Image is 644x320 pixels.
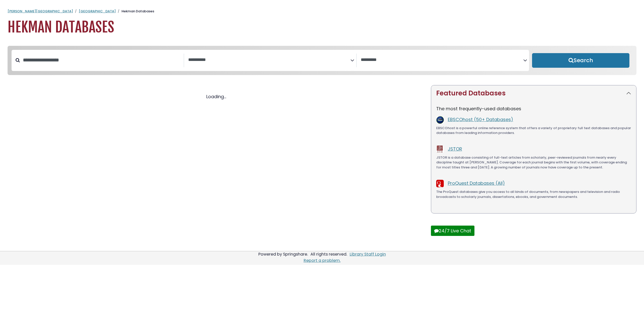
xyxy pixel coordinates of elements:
[532,53,629,68] button: Submit for Search Results
[188,57,350,63] textarea: Search
[304,258,341,263] a: Report a problem.
[361,57,523,63] textarea: Search
[8,46,636,75] nav: Search filters
[8,19,636,36] h1: Hekman Databases
[436,189,631,199] p: The ProQuest databases give you access to all kinds of documents, from newspapers and television ...
[350,251,386,257] a: Library Staff Login
[310,251,348,257] div: All rights reserved.
[79,9,116,14] a: [GEOGRAPHIC_DATA]
[116,9,154,14] li: Hekman Databases
[20,56,184,64] input: Search database by title or keyword
[431,226,474,236] button: 24/7 Live Chat
[8,9,636,14] nav: breadcrumb
[431,85,636,101] button: Featured Databases
[436,126,631,135] p: EBSCOhost is a powerful online reference system that offers a variety of proprietary full text da...
[448,180,505,186] a: ProQuest Databases (All)
[258,251,309,257] div: Powered by Springshare.
[436,155,631,170] p: JSTOR is a database consisting of full-text articles from scholarly, peer-reviewed journals from ...
[448,146,462,152] a: JSTOR
[8,9,73,14] a: [PERSON_NAME][GEOGRAPHIC_DATA]
[8,93,425,100] div: Loading...
[448,116,513,123] a: EBSCOhost (50+ Databases)
[436,105,631,112] p: The most frequently-used databases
